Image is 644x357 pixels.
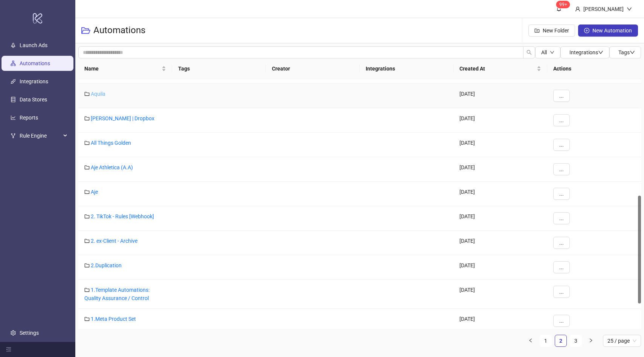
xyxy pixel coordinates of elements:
span: fork [11,133,16,138]
div: [DATE] [453,206,547,231]
span: ... [559,191,564,197]
div: [DATE] [453,133,547,157]
a: Automations [20,60,50,66]
span: search [526,50,532,55]
span: folder-open [81,26,90,35]
th: Name [78,58,172,79]
button: New Folder [528,25,575,37]
span: menu-fold [6,347,11,352]
span: ... [559,318,564,324]
span: down [630,50,635,55]
button: ... [553,286,570,298]
span: folder [84,116,90,121]
th: Actions [547,58,641,79]
span: Tags [618,49,635,55]
a: 1.Meta Product Set [91,316,136,322]
span: bell [556,6,562,11]
span: ... [559,166,564,172]
span: Rule Engine [20,128,61,143]
span: New Folder [543,28,569,34]
span: down [550,50,554,55]
li: 1 [540,335,552,347]
button: ... [553,90,570,102]
div: [PERSON_NAME] [580,5,627,13]
th: Creator [266,58,360,79]
div: [DATE] [453,280,547,309]
button: ... [553,114,570,126]
button: ... [553,315,570,327]
button: ... [553,237,570,249]
span: ... [559,264,564,270]
span: folder [84,165,90,170]
li: Previous Page [525,335,537,347]
span: left [528,338,533,343]
a: 3 [570,335,581,346]
span: 25 / page [607,335,636,346]
div: [DATE] [453,84,547,108]
a: Reports [20,115,38,121]
li: 2 [555,335,567,347]
button: ... [553,139,570,151]
div: [DATE] [453,231,547,255]
span: user [575,6,580,12]
button: right [585,335,597,347]
button: ... [553,163,570,175]
a: 2.Duplication [91,262,122,268]
span: Created At [459,64,535,73]
span: folder [84,263,90,268]
span: folder [84,238,90,244]
a: Settings [20,330,39,336]
button: left [525,335,537,347]
a: Integrations [20,78,48,84]
span: ... [559,117,564,123]
a: All Things Golden [91,140,131,146]
a: Data Stores [20,97,47,103]
li: Next Page [585,335,597,347]
span: Name [84,64,160,73]
a: Aquila [91,91,105,97]
div: [DATE] [453,108,547,133]
span: folder-add [534,28,540,33]
h3: Automations [93,25,145,37]
sup: 1614 [556,1,570,8]
span: folder [84,214,90,219]
span: All [541,49,547,55]
span: ... [559,93,564,99]
a: Launch Ads [20,42,47,48]
span: ... [559,142,564,148]
button: ... [553,212,570,224]
a: [PERSON_NAME] | Dropbox [91,115,154,121]
span: plus-circle [584,28,589,33]
div: [DATE] [453,309,547,333]
div: Page Size [603,335,641,347]
span: right [589,338,593,343]
div: [DATE] [453,182,547,206]
a: 2. ex-Client - Archive [91,238,137,244]
div: [DATE] [453,255,547,280]
li: 3 [570,335,582,347]
button: New Automation [578,25,638,37]
a: Aje [91,189,98,195]
span: ... [559,215,564,221]
div: [DATE] [453,157,547,182]
span: New Automation [592,28,632,34]
th: Created At [453,58,547,79]
a: 2 [555,335,566,346]
span: ... [559,240,564,246]
button: ... [553,188,570,200]
span: down [598,50,603,55]
button: Tagsdown [609,46,641,58]
span: Integrations [569,49,603,55]
span: ... [559,289,564,295]
a: 2. TikTok - Rules [Webhook] [91,213,154,219]
th: Integrations [360,58,453,79]
span: folder [84,189,90,195]
span: folder [84,91,90,97]
a: 1 [540,335,551,346]
button: ... [553,261,570,273]
span: folder [84,287,90,293]
button: Alldown [535,46,560,58]
a: Aje Athletica (A.A) [91,164,133,170]
a: 1.Template Automations: Quality Assurance / Control [84,287,150,301]
span: folder [84,316,90,322]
